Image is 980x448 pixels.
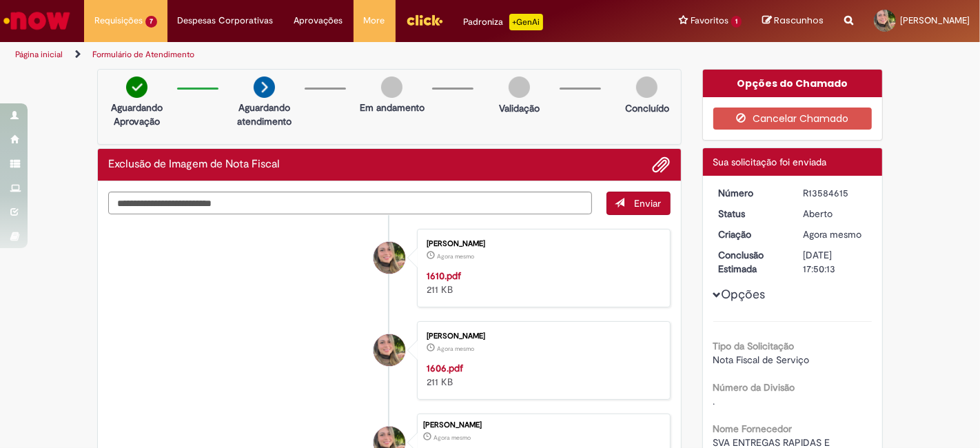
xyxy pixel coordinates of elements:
span: Rascunhos [774,14,824,27]
span: 7 [145,16,157,28]
div: 211 KB [427,361,656,389]
p: Concluído [625,101,669,115]
p: Em andamento [360,101,425,114]
button: Cancelar Chamado [713,108,872,130]
img: img-circle-grey.png [381,77,402,98]
div: Opções do Chamado [703,70,883,97]
span: Agora mesmo [437,252,474,261]
p: Aguardando atendimento [231,101,298,128]
span: Requisições [94,14,143,28]
time: 01/10/2025 09:50:08 [803,228,861,241]
img: img-circle-grey.png [636,77,657,98]
ul: Trilhas de página [10,42,643,68]
span: . [713,395,715,407]
button: Enviar [606,192,671,215]
p: Validação [499,101,540,115]
dt: Número [708,186,793,200]
time: 01/10/2025 09:50:05 [437,345,474,353]
span: [PERSON_NAME] [900,14,970,26]
span: Enviar [635,197,662,210]
span: Nota Fiscal de Serviço [713,354,810,366]
span: More [364,14,385,28]
h2: Exclusão de Imagem de Nota Fiscal Histórico de tíquete [108,159,280,171]
span: 1 [731,16,742,28]
div: Aberto [803,207,867,221]
dt: Status [708,207,793,221]
img: check-circle-green.png [126,77,147,98]
dt: Conclusão Estimada [708,248,793,276]
span: Sua solicitação foi enviada [713,156,827,168]
a: 1606.pdf [427,362,463,374]
dt: Criação [708,227,793,241]
div: Padroniza [464,14,543,30]
span: Aprovações [294,14,343,28]
p: Aguardando Aprovação [103,101,170,128]
div: 01/10/2025 09:50:08 [803,227,867,241]
div: [PERSON_NAME] [427,332,656,340]
a: Rascunhos [762,14,824,28]
time: 01/10/2025 09:50:05 [437,252,474,261]
div: [PERSON_NAME] [423,421,663,429]
b: Número da Divisão [713,381,795,394]
span: Agora mesmo [437,345,474,353]
button: Adicionar anexos [653,156,671,174]
div: Lisandra Rodrigues Carvalho [374,242,405,274]
b: Nome Fornecedor [713,422,793,435]
img: img-circle-grey.png [509,77,530,98]
div: [PERSON_NAME] [427,240,656,248]
span: Despesas Corporativas [178,14,274,28]
img: click_logo_yellow_360x200.png [406,10,443,30]
b: Tipo da Solicitação [713,340,795,352]
span: Agora mesmo [433,434,471,442]
div: 211 KB [427,269,656,296]
img: ServiceNow [1,7,72,34]
img: arrow-next.png [254,77,275,98]
a: Formulário de Atendimento [92,49,194,60]
div: R13584615 [803,186,867,200]
time: 01/10/2025 09:50:08 [433,434,471,442]
div: Lisandra Rodrigues Carvalho [374,334,405,366]
span: Favoritos [691,14,728,28]
p: +GenAi [509,14,543,30]
textarea: Digite sua mensagem aqui... [108,192,592,214]
a: Página inicial [15,49,63,60]
div: [DATE] 17:50:13 [803,248,867,276]
span: Agora mesmo [803,228,861,241]
a: 1610.pdf [427,269,461,282]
